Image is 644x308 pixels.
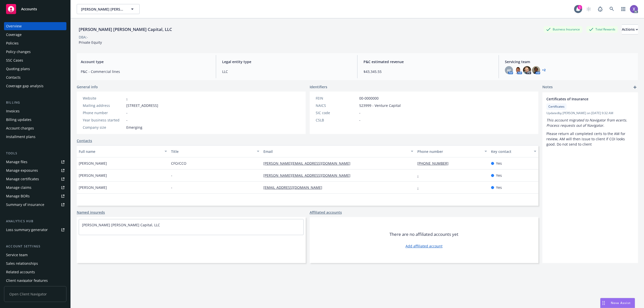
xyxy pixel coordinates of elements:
[496,173,502,178] span: Yes
[542,92,638,151] div: Certificates of InsuranceCertificatesUpdatedby [PERSON_NAME] on [DATE] 9:32 AMThis account migrat...
[4,175,66,183] a: Manage certificates
[6,268,35,276] div: Related accounts
[4,201,66,209] a: Summary of insurance
[6,65,30,73] div: Quoting plans
[489,145,538,157] button: Key contact
[546,131,634,147] p: Please return all completed certs to the AM for review, AM will then issue to client if COI looks...
[83,96,124,101] div: Website
[389,231,458,237] span: There are no affiliated accounts yet
[171,173,172,178] span: -
[77,210,105,215] a: Named insureds
[611,301,631,305] span: Nova Assist
[584,4,594,14] a: Start snowing
[4,56,66,64] a: SSC Cases
[171,149,254,154] div: Title
[595,4,605,14] a: Report a Bug
[4,73,66,81] a: Contacts
[263,173,354,178] a: [PERSON_NAME][EMAIL_ADDRESS][DOMAIN_NAME]
[6,226,48,234] div: Loss summary generator
[632,84,638,90] a: add
[222,69,351,74] span: LLC
[4,31,66,39] a: Coverage
[316,103,357,108] div: NAICS
[4,124,66,132] a: Account charges
[6,192,30,200] div: Manage BORs
[316,117,357,123] div: CSLB
[79,185,107,190] span: [PERSON_NAME]
[542,69,546,72] a: +2
[6,175,39,183] div: Manage certificates
[4,268,66,276] a: Related accounts
[77,4,140,14] button: [PERSON_NAME] [PERSON_NAME] Capital, LLC
[77,138,92,143] a: Contacts
[126,110,128,115] span: -
[630,5,638,13] img: photo
[417,185,423,190] a: -
[6,259,38,268] div: Sales relationships
[6,201,44,209] div: Summary of insurance
[532,66,540,74] img: photo
[507,68,511,73] span: AF
[6,277,48,285] div: Client navigator features
[6,48,31,56] div: Policy changes
[6,158,27,166] div: Manage files
[4,166,66,174] a: Manage exposures
[359,96,379,101] span: 00-0000000
[546,96,621,102] span: Certificates of Insurance
[406,243,442,249] a: Add affiliated account
[79,149,162,154] div: Full name
[359,110,360,115] span: -
[4,158,66,166] a: Manage files
[79,40,102,45] span: Private Equity
[415,145,489,157] button: Phone number
[364,69,493,74] span: $43,345.55
[6,251,28,259] div: Service team
[548,104,565,109] span: Certificates
[316,110,357,115] div: SIC code
[79,34,88,40] div: DBA: -
[310,210,342,215] a: Affiliated accounts
[6,56,23,64] div: SSC Cases
[6,184,31,192] div: Manage claims
[4,2,66,16] a: Accounts
[6,73,21,81] div: Contacts
[6,39,19,47] div: Policies
[546,118,628,128] em: This account migrated to Navigator from ecerts. Process requests out of Navigator.
[4,286,66,302] span: Open Client Navigator
[83,125,124,130] div: Company size
[491,149,531,154] div: Key contact
[126,125,142,130] span: Emerging
[81,59,210,64] span: Account type
[4,48,66,56] a: Policy changes
[4,251,66,259] a: Service team
[505,59,634,64] span: Servicing team
[126,103,158,108] span: [STREET_ADDRESS]
[4,219,66,224] div: Analytics hub
[6,82,44,90] div: Coverage gap analysis
[4,22,66,30] a: Overview
[169,145,261,157] button: Title
[171,161,186,166] span: CFO/CCO
[261,145,415,157] button: Email
[83,117,124,123] div: Year business started
[77,145,169,157] button: Full name
[578,5,582,10] div: 1
[514,66,522,74] img: photo
[6,107,20,115] div: Invoices
[4,133,66,141] a: Installment plans
[359,117,360,123] span: -
[523,66,531,74] img: photo
[618,4,628,14] a: Switch app
[4,82,66,90] a: Coverage gap analysis
[607,4,617,14] a: Search
[126,117,128,123] span: -
[316,96,357,101] div: FEIN
[544,26,582,32] div: Business Insurance
[263,185,326,190] a: [EMAIL_ADDRESS][DOMAIN_NAME]
[4,151,66,156] div: Tools
[417,173,423,178] a: -
[4,184,66,192] a: Manage claims
[81,69,210,74] span: P&C - Commercial lines
[83,110,124,115] div: Phone number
